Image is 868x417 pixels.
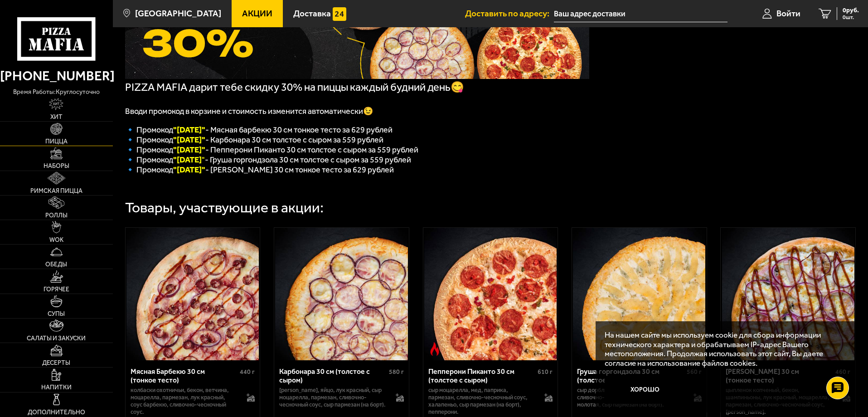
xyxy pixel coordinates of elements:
[242,9,272,18] span: Акции
[131,387,238,416] p: колбаски охотничьи, бекон, ветчина, моцарелла, пармезан, лук красный, соус барбекю, сливочно-чесн...
[45,212,68,219] span: Роллы
[721,228,855,360] a: Чикен Барбекю 30 см (тонкое тесто)
[45,138,68,145] span: Пицца
[274,228,409,360] a: Карбонара 30 см (толстое с сыром)
[572,228,707,360] a: Груша горгондзола 30 см (толстое с сыром)
[173,155,202,165] b: "[DATE]
[125,165,394,175] span: 🔹 Промокод - [PERSON_NAME] 30 см тонкое тесто за 629 рублей
[131,367,238,384] div: Мясная Барбекю 30 см (тонкое тесто)
[240,368,255,376] span: 440 г
[48,311,65,317] span: Супы
[293,9,331,18] span: Доставка
[173,165,205,175] font: "[DATE]"
[424,228,557,360] img: Пепперони Пиканто 30 см (толстое с сыром)
[843,7,859,14] span: 0 руб.
[776,9,800,18] span: Войти
[428,387,536,416] p: сыр Моцарелла, мед, паприка, пармезан, сливочно-чесночный соус, халапеньо, сыр пармезан (на борт)...
[125,135,383,145] span: 🔹 Промокод - Карбонара 30 см толстое с сыром за 559 рублей
[428,367,536,384] div: Пепперони Пиканто 30 см (толстое с сыром)
[44,163,69,169] span: Наборы
[50,114,63,120] span: Хит
[125,145,418,155] span: 🔹 Промокод - Пепперони Пиканто 30 см толстое с сыром за 559 рублей
[173,145,205,155] font: "[DATE]"
[577,387,684,408] p: сыр дорблю, груша, моцарелла, сливочно-чесночный соус, корица молотая, сыр пармезан (на борт).
[28,409,85,416] span: Дополнительно
[173,135,205,145] font: "[DATE]"
[573,228,705,360] img: Груша горгондзола 30 см (толстое с сыром)
[279,387,387,408] p: [PERSON_NAME], яйцо, лук красный, сыр Моцарелла, пармезан, сливочно-чесночный соус, сыр пармезан ...
[44,286,69,293] span: Горячее
[30,188,82,194] span: Римская пицца
[173,125,205,135] font: "[DATE]"
[126,228,260,360] a: Мясная Барбекю 30 см (тонкое тесто)
[279,367,387,384] div: Карбонара 30 см (толстое с сыром)
[605,330,842,368] p: На нашем сайте мы используем cookie для сбора информации технического характера и обрабатываем IP...
[41,384,72,391] span: Напитки
[577,367,684,384] div: Груша горгондзола 30 см (толстое с сыром)
[389,368,404,376] span: 580 г
[49,237,63,243] span: WOK
[843,15,859,20] span: 0 шт.
[173,155,205,165] font: "
[125,106,373,116] span: Вводи промокод в корзине и стоимость изменится автоматически😉
[45,261,67,268] span: Обеды
[126,228,259,360] img: Мясная Барбекю 30 см (тонкое тесто)
[722,228,854,360] img: Чикен Барбекю 30 см (тонкое тесто)
[125,201,324,215] div: Товары, участвующие в акции:
[125,155,411,165] span: 🔹 Промокод - Груша горгондзола 30 см толстое с сыром за 559 рублей
[125,81,464,93] span: PIZZA MAFIA дарит тебе скидку 30% на пиццы каждый будний день😋
[423,228,558,360] a: Острое блюдоПепперони Пиканто 30 см (толстое с сыром)
[275,228,407,360] img: Карбонара 30 см (толстое с сыром)
[135,9,221,18] span: [GEOGRAPHIC_DATA]
[538,368,553,376] span: 610 г
[465,9,554,18] span: Доставить по адресу:
[42,360,70,366] span: Десерты
[605,377,686,404] button: Хорошо
[125,125,393,135] span: 🔹 Промокод - Мясная барбекю 30 см тонкое тесто за 629 рублей
[554,5,727,22] input: Ваш адрес доставки
[428,342,441,356] img: Острое блюдо
[333,7,346,21] img: 15daf4d41897b9f0e9f617042186c801.svg
[27,335,86,342] span: Салаты и закуски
